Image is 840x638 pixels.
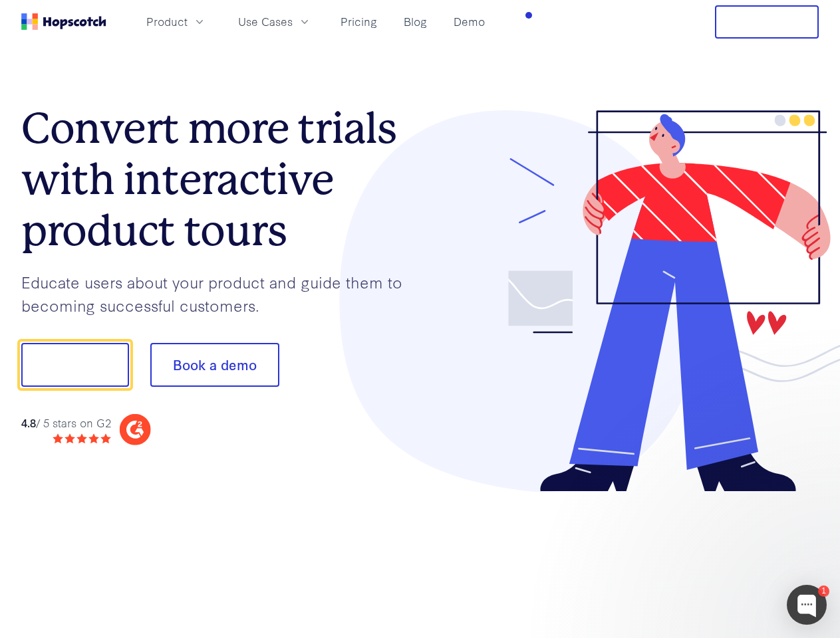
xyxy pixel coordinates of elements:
a: Demo [448,11,490,33]
button: Free Trial [715,5,819,39]
h1: Convert more trials with interactive product tours [21,103,420,256]
button: Show me! [21,343,129,387]
button: Product [138,11,214,33]
a: Pricing [335,11,382,33]
a: Blog [398,11,432,33]
button: Use Cases [230,11,319,33]
p: Educate users about your product and guide them to becoming successful customers. [21,270,420,316]
div: / 5 stars on G2 [21,415,111,431]
div: 1 [818,585,829,597]
span: Product [146,13,188,30]
span: Use Cases [238,13,293,30]
strong: 4.8 [21,415,36,430]
a: Home [21,13,106,30]
button: Book a demo [150,343,279,387]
